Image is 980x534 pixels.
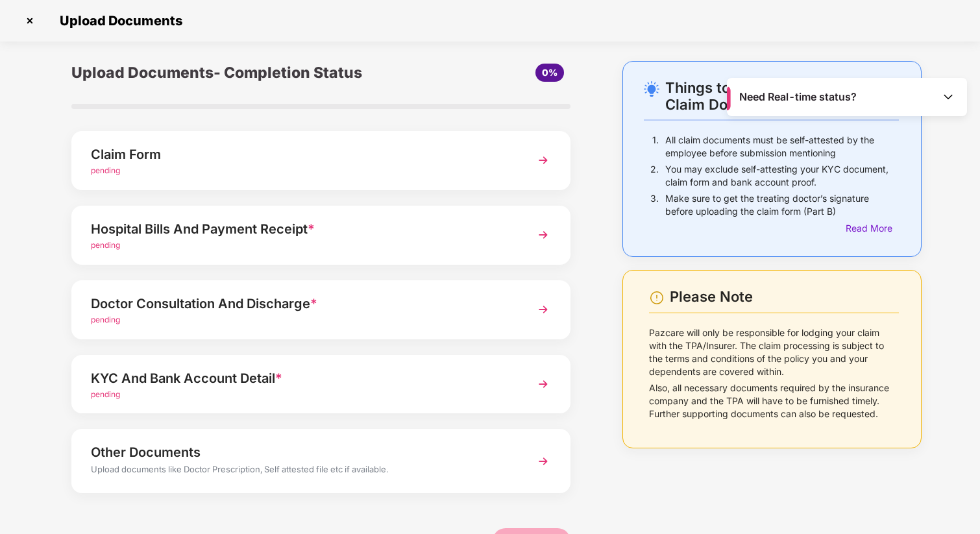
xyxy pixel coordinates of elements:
[71,61,404,84] div: Upload Documents- Completion Status
[665,163,899,189] p: You may exclude self-attesting your KYC document, claim form and bank account proof.
[91,165,120,175] span: pending
[649,382,899,420] p: Also, all necessary documents required by the insurance company and the TPA will have to be furni...
[91,463,513,479] div: Upload documents like Doctor Prescription, Self attested file etc if available.
[665,79,899,113] div: Things to Note While Uploading Claim Documents
[649,290,665,306] img: svg+xml;base64,PHN2ZyBpZD0iV2FybmluZ18tXzI0eDI0IiBkYXRhLW5hbWU9Ildhcm5pbmcgLSAyNHgyNCIgeG1sbnM9Im...
[665,192,899,218] p: Make sure to get the treating doctor’s signature before uploading the claim form (Part B)
[91,240,120,250] span: pending
[91,368,513,389] div: KYC And Bank Account Detail
[532,372,555,396] img: svg+xml;base64,PHN2ZyBpZD0iTmV4dCIgeG1sbnM9Imh0dHA6Ly93d3cudzMub3JnLzIwMDAvc3ZnIiB3aWR0aD0iMzYiIG...
[650,163,659,189] p: 2.
[650,192,659,218] p: 3.
[942,90,955,103] img: Toggle Icon
[532,450,555,473] img: svg+xml;base64,PHN2ZyBpZD0iTmV4dCIgeG1sbnM9Imh0dHA6Ly93d3cudzMub3JnLzIwMDAvc3ZnIiB3aWR0aD0iMzYiIG...
[670,288,899,306] div: Please Note
[91,389,120,399] span: pending
[846,221,899,236] div: Read More
[91,144,513,165] div: Claim Form
[739,90,857,104] span: Need Real-time status?
[649,326,899,378] p: Pazcare will only be responsible for lodging your claim with the TPA/Insurer. The claim processin...
[652,134,659,160] p: 1.
[532,223,555,247] img: svg+xml;base64,PHN2ZyBpZD0iTmV4dCIgeG1sbnM9Imh0dHA6Ly93d3cudzMub3JnLzIwMDAvc3ZnIiB3aWR0aD0iMzYiIG...
[47,13,189,29] span: Upload Documents
[542,67,557,78] span: 0%
[91,315,120,324] span: pending
[532,149,555,172] img: svg+xml;base64,PHN2ZyBpZD0iTmV4dCIgeG1sbnM9Imh0dHA6Ly93d3cudzMub3JnLzIwMDAvc3ZnIiB3aWR0aD0iMzYiIG...
[532,298,555,321] img: svg+xml;base64,PHN2ZyBpZD0iTmV4dCIgeG1sbnM9Imh0dHA6Ly93d3cudzMub3JnLzIwMDAvc3ZnIiB3aWR0aD0iMzYiIG...
[91,442,513,463] div: Other Documents
[19,10,40,31] img: svg+xml;base64,PHN2ZyBpZD0iQ3Jvc3MtMzJ4MzIiIHhtbG5zPSJodHRwOi8vd3d3LnczLm9yZy8yMDAwL3N2ZyIgd2lkdG...
[665,134,899,160] p: All claim documents must be self-attested by the employee before submission mentioning
[644,81,659,97] img: svg+xml;base64,PHN2ZyB4bWxucz0iaHR0cDovL3d3dy53My5vcmcvMjAwMC9zdmciIHdpZHRoPSIyNC4wOTMiIGhlaWdodD...
[91,293,513,314] div: Doctor Consultation And Discharge
[91,219,513,239] div: Hospital Bills And Payment Receipt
